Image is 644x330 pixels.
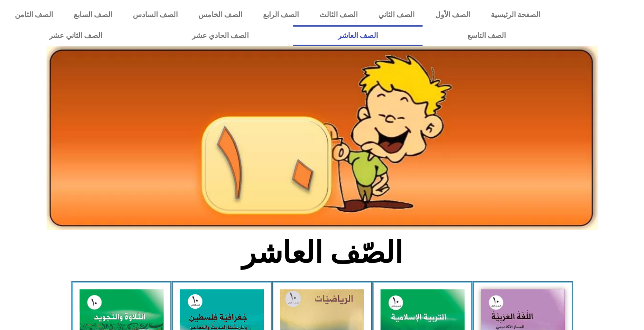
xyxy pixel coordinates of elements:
h2: الصّف العاشر [173,235,471,270]
a: الصف الثالث [309,5,368,25]
a: الصف الحادي عشر [147,25,293,46]
a: الصف السادس [122,5,188,25]
a: الصفحة الرئيسية [480,5,550,25]
a: الصف الثامن [5,5,63,25]
a: الصف الثاني عشر [5,25,147,46]
a: الصف الأول [425,5,480,25]
a: الصف الخامس [188,5,253,25]
a: الصف التاسع [423,25,550,46]
a: الصف السابع [63,5,122,25]
a: الصف العاشر [293,25,423,46]
a: الصف الرابع [253,5,309,25]
a: الصف الثاني [368,5,425,25]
